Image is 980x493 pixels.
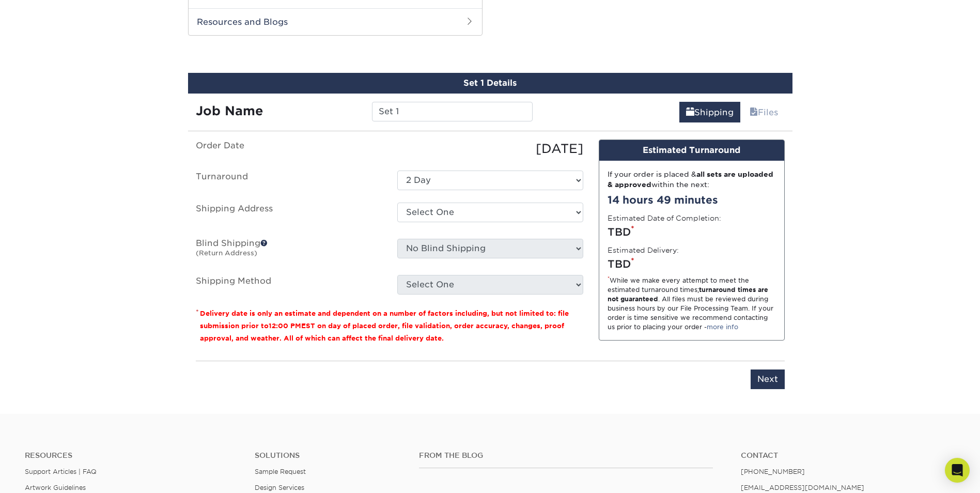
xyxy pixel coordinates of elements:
[741,468,805,475] a: [PHONE_NUMBER]
[25,451,239,460] h4: Resources
[390,140,591,158] div: [DATE]
[372,102,533,121] input: Enter a job name
[188,171,390,190] label: Turnaround
[188,73,792,94] div: Set 1 Details
[750,107,758,117] span: files
[255,451,403,460] h4: Solutions
[751,369,785,389] input: Next
[679,102,740,122] a: Shipping
[743,102,785,122] a: Files
[188,140,390,158] label: Order Date
[608,276,776,332] div: While we make every attempt to meet the estimated turnaround times; . All files must be reviewed ...
[608,213,721,223] label: Estimated Date of Completion:
[741,451,955,460] a: Contact
[945,458,970,483] div: Open Intercom Messenger
[188,275,390,295] label: Shipping Method
[608,256,776,272] div: TBD
[196,249,257,257] small: (Return Address)
[196,103,263,118] strong: Job Name
[188,203,390,226] label: Shipping Address
[608,245,679,255] label: Estimated Delivery:
[608,192,776,208] div: 14 hours 49 minutes
[189,8,482,35] h2: Resources and Blogs
[741,484,864,491] a: [EMAIL_ADDRESS][DOMAIN_NAME]
[200,310,569,342] small: Delivery date is only an estimate and dependent on a number of factors including, but not limited...
[255,468,306,475] a: Sample Request
[255,484,304,491] a: Design Services
[608,224,776,240] div: TBD
[608,169,776,190] div: If your order is placed & within the next:
[608,286,768,303] strong: turnaround times are not guaranteed
[707,323,738,331] a: more info
[419,451,713,460] h4: From the Blog
[599,140,784,161] div: Estimated Turnaround
[686,107,694,117] span: shipping
[188,239,390,263] label: Blind Shipping
[269,322,301,330] span: 12:00 PM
